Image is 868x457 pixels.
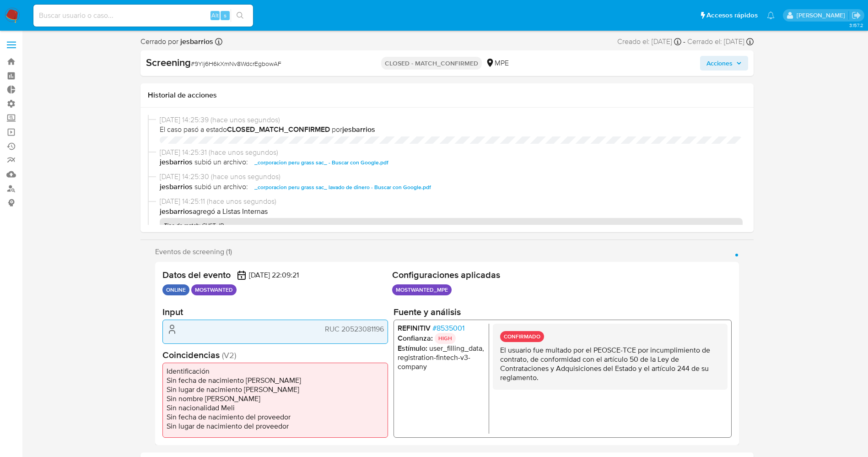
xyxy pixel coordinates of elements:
button: search-icon [231,9,249,22]
a: Salir [852,11,861,20]
span: Accesos rápidos [706,11,758,20]
span: - [683,37,685,47]
p: jesica.barrios@mercadolibre.com [797,11,848,20]
span: _corporacion peru grass sac_ lavado de dinero - Buscar con Google.pdf [254,182,431,193]
b: jesbarrios [178,36,213,47]
b: jesbarrios [160,157,193,168]
span: El caso pasó a estado por [160,125,743,135]
span: subió un archivo: [194,182,248,193]
span: [DATE] 14:25:31 (hace unos segundos) [160,147,743,158]
input: Buscar usuario o caso... [33,10,253,22]
b: Screening [146,55,191,70]
span: # 9Ylj6H6kXmNv8WdcrEgbowAF [191,59,281,68]
b: jesbarrios [342,124,375,135]
span: Acciones [706,56,733,71]
b: CLOSED_MATCH_CONFIRMED [227,124,330,135]
button: _corporacion peru grass sac_ lavado de dinero - Buscar con Google.pdf [250,182,436,193]
p: CLOSED - MATCH_CONFIRMED [381,57,482,70]
b: jesbarrios [160,206,193,217]
span: [DATE] 14:25:30 (hace unos segundos) [160,172,743,182]
h1: Historial de acciones [148,91,746,100]
div: Cerrado el: [DATE] [687,37,754,47]
b: Tipo de match [163,221,199,229]
p: : CUST_ID [163,222,739,229]
button: Acciones [700,56,748,71]
button: _corporacion peru grass sac_ - Buscar con Google.pdf [250,157,393,168]
p: agregó a Listas Internas [160,207,743,217]
div: MPE [485,58,509,68]
span: _corporacion peru grass sac_ - Buscar con Google.pdf [254,157,388,168]
span: [DATE] 14:25:39 (hace unos segundos) [160,115,743,125]
a: Notificaciones [767,11,775,19]
span: subió un archivo: [194,157,248,168]
b: jesbarrios [160,182,193,193]
span: s [224,11,226,20]
span: [DATE] 14:25:11 (hace unos segundos) [160,196,743,207]
span: Cerrado por [140,37,213,47]
div: Creado el: [DATE] [617,37,681,47]
span: Alt [211,11,219,20]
